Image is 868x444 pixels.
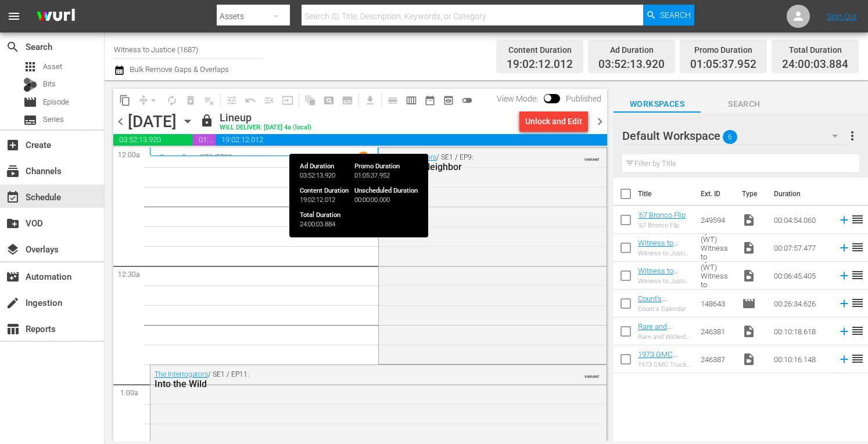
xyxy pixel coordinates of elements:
[6,216,20,230] span: create_new_folder
[769,262,833,290] td: 00:06:45.405
[838,325,851,338] svg: Add to Schedule
[696,206,737,234] td: 249594
[383,161,547,172] div: Love Thy Neighbor
[638,211,686,219] a: '67 Bronco Flip
[260,91,278,110] span: Fill episodes with ad slates
[584,369,600,378] span: VARIANT
[383,153,436,161] a: The Interrogators
[23,78,37,92] div: Bits
[383,153,547,172] div: / SE1 / EP9:
[851,352,865,366] span: reorder
[193,134,216,146] span: 01:05:37.952
[7,9,21,23] span: menu
[320,91,338,110] span: Create Search Block
[638,333,691,341] div: Rare and Wicked 1962 [PERSON_NAME]
[23,113,37,127] span: Series
[507,58,573,71] span: 19:02:12.012
[696,262,737,290] td: Witness to Justice by A&E (WT) Witness to Justice: [PERSON_NAME] 150
[43,114,64,125] span: Series
[742,213,756,227] span: Video
[782,42,848,58] div: Total Duration
[638,178,694,210] th: Title
[690,58,756,71] span: 01:05:37.952
[851,212,865,226] span: reorder
[696,234,737,262] td: Witness to Justice by A&E (WT) Witness to Justice: [PERSON_NAME] 150
[584,152,600,161] span: VARIANT
[198,153,201,161] p: /
[638,239,691,291] a: Witness to Justice by A&E (WT) Witness to Justice: [PERSON_NAME] 150
[23,60,37,74] span: Asset
[379,89,402,111] span: Day Calendar View
[200,91,218,110] span: Clear Lineup
[28,3,84,30] img: ans4CAIJ8jUAAAAAAAAAAAAAAAAAAAAAAAAgQb4GAAAAAAAAAAAAAAAAAAAAAAAAJMjXAAAAAAAAAAAAAAAAAAAAAAAAgAT5G...
[218,89,241,111] span: Customize Events
[769,206,833,234] td: 00:04:54.060
[696,345,737,373] td: 246387
[742,297,756,311] span: Episode
[638,305,691,313] div: Count's Calendar
[742,269,756,283] span: Video
[220,111,311,124] div: Lineup
[6,164,20,178] span: Channels
[43,96,69,108] span: Episode
[838,269,851,282] svg: Add to Schedule
[181,91,200,110] span: Select an event to delete
[43,61,62,73] span: Asset
[845,122,859,150] button: more_vert
[43,78,56,90] span: Bits
[525,111,582,132] div: Unlock and Edit
[461,95,473,106] span: toggle_off
[155,370,208,378] a: The Interrogators
[159,153,198,162] a: Court Cam
[116,91,134,110] span: Copy Lineup
[6,296,20,310] span: Ingestion
[216,153,232,161] p: EP33
[690,42,756,58] div: Promo Duration
[735,178,767,210] th: Type
[851,324,865,338] span: reorder
[769,345,833,373] td: 00:10:16.148
[519,111,588,132] button: Unlock and Edit
[163,91,181,110] span: Loop Content
[113,134,193,146] span: 03:52:13.920
[402,91,421,110] span: Week Calendar View
[742,241,756,255] span: Video
[491,94,544,103] span: View Mode:
[200,114,214,128] span: lock
[128,65,229,74] span: Bulk Remove Gaps & Overlaps
[782,58,848,71] span: 24:00:03.884
[638,277,691,285] div: Witness to Justice by A&E (WT) Witness to Justice: [PERSON_NAME] 150
[155,378,541,389] div: Into the Wild
[701,97,788,111] span: Search
[643,5,694,26] button: Search
[838,297,851,310] svg: Add to Schedule
[622,120,849,152] div: Default Workspace
[638,294,667,312] a: Count's Calendar
[6,138,20,152] span: Create
[458,91,476,110] span: 24 hours Lineup View is OFF
[598,58,665,71] span: 03:52:13.920
[769,290,833,317] td: 00:26:34.626
[742,324,756,338] span: Video
[694,178,735,210] th: Ext. ID
[638,322,688,357] a: Rare and Wicked 1962 [PERSON_NAME]
[696,290,737,317] td: 148643
[593,114,607,129] span: chevron_right
[113,114,128,129] span: chevron_left
[424,95,436,106] span: date_range_outlined
[851,296,865,310] span: reorder
[361,153,365,161] p: 1
[838,214,851,226] svg: Add to Schedule
[560,94,607,103] span: Published
[838,353,851,366] svg: Add to Schedule
[155,370,541,389] div: / SE1 / EP11:
[507,42,573,58] div: Content Duration
[614,97,701,111] span: Workspaces
[696,317,737,345] td: 246381
[6,243,20,257] span: Overlays
[6,40,20,54] span: Search
[742,352,756,366] span: Video
[638,222,686,229] div: '67 Bronco Flip
[119,95,131,106] span: content_copy
[201,153,216,161] p: SE3 /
